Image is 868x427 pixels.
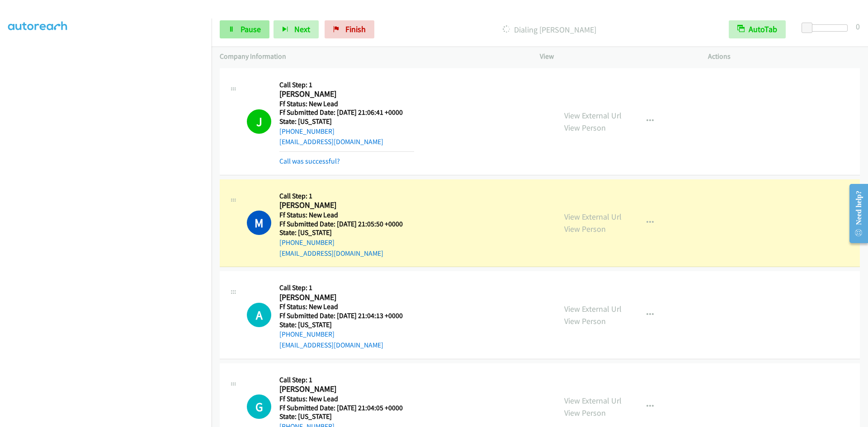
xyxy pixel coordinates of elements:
[564,224,606,234] a: View Person
[325,20,374,38] a: Finish
[247,394,271,419] h1: G
[220,51,524,62] p: Company Information
[279,192,414,201] h5: Call Step: 1
[247,109,271,134] h1: J
[279,412,433,421] h5: State: [US_STATE]
[247,303,271,327] h1: A
[564,304,622,314] a: View External Url
[729,20,786,38] button: AutoTab
[279,108,414,117] h5: Ff Submitted Date: [DATE] 21:06:41 +0000
[564,316,606,326] a: View Person
[387,23,712,36] p: Dialing [PERSON_NAME]
[564,408,606,418] a: View Person
[279,127,335,136] a: [PHONE_NUMBER]
[856,20,860,33] div: 0
[279,384,414,394] h2: [PERSON_NAME]
[279,404,433,413] h5: Ff Submitted Date: [DATE] 21:04:05 +0000
[842,178,868,249] iframe: Resource Center
[279,157,340,165] a: Call was successful?
[345,24,366,34] span: Finish
[564,122,606,133] a: View Person
[564,110,622,121] a: View External Url
[279,320,414,329] h5: State: [US_STATE]
[279,200,414,211] h2: [PERSON_NAME]
[279,292,414,303] h2: [PERSON_NAME]
[241,24,261,34] span: Pause
[279,311,414,320] h5: Ff Submitted Date: [DATE] 21:04:13 +0000
[279,283,414,292] h5: Call Step: 1
[279,249,383,258] a: [EMAIL_ADDRESS][DOMAIN_NAME]
[279,375,433,385] h5: Call Step: 1
[279,89,414,99] h2: [PERSON_NAME]
[279,394,433,404] h5: Ff Status: New Lead
[806,24,848,32] div: Delay between calls (in seconds)
[564,211,622,222] a: View External Url
[279,211,414,220] h5: Ff Status: New Lead
[279,99,414,108] h5: Ff Status: New Lead
[279,137,383,146] a: [EMAIL_ADDRESS][DOMAIN_NAME]
[274,20,319,38] button: Next
[564,395,622,406] a: View External Url
[708,51,860,62] p: Actions
[279,220,414,229] h5: Ff Submitted Date: [DATE] 21:05:50 +0000
[279,228,414,237] h5: State: [US_STATE]
[279,302,414,311] h5: Ff Status: New Lead
[247,211,271,235] h1: M
[247,303,271,327] div: The call is yet to be attempted
[247,394,271,419] div: The call is yet to be attempted
[220,20,269,38] a: Pause
[294,24,310,34] span: Next
[279,238,335,247] a: [PHONE_NUMBER]
[279,330,335,338] a: [PHONE_NUMBER]
[279,341,383,349] a: [EMAIL_ADDRESS][DOMAIN_NAME]
[279,117,414,126] h5: State: [US_STATE]
[279,80,414,89] h5: Call Step: 1
[540,51,692,62] p: View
